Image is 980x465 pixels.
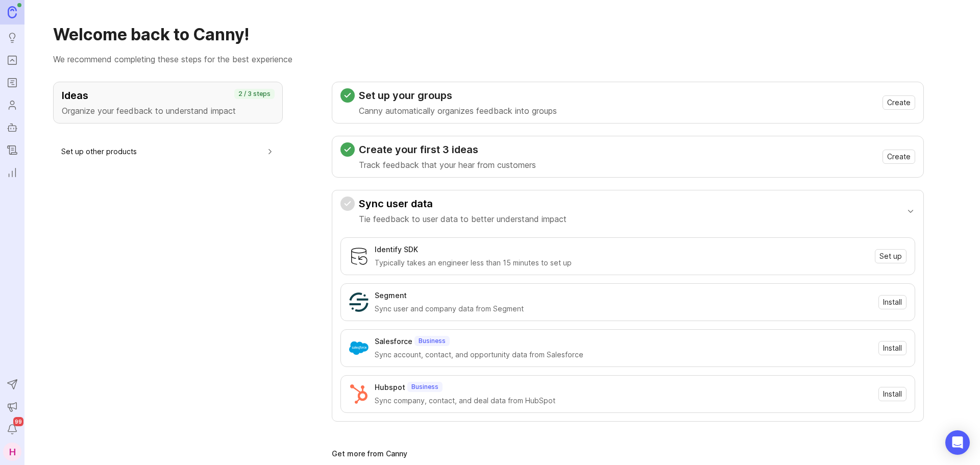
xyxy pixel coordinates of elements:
a: Roadmaps [3,74,21,92]
p: We recommend completing these steps for the best experience [53,53,951,65]
span: Install [883,389,902,399]
button: Set up [875,249,906,263]
a: Reporting [3,163,21,182]
span: Set up [879,251,902,261]
div: Salesforce [375,336,412,347]
a: Users [3,96,21,114]
button: Notifications [3,420,21,438]
p: Business [411,383,438,391]
span: Install [883,343,902,353]
p: Business [419,337,446,345]
img: Salesforce [349,338,369,358]
button: Sync user dataTie feedback to user data to better understand impact [340,190,915,231]
h3: Set up your groups [359,88,557,103]
div: Sync user dataTie feedback to user data to better understand impact [340,231,915,421]
img: Hubspot [349,384,369,404]
h3: Create your first 3 ideas [359,142,536,157]
button: Create [883,95,915,110]
h3: Sync user data [359,197,567,211]
button: Send to Autopilot [3,375,21,394]
div: Hubspot [375,382,405,393]
div: Sync user and company data from Segment [375,303,872,314]
div: Open Intercom Messenger [945,430,970,455]
h1: Welcome back to Canny! [53,25,951,45]
h3: Ideas [62,88,274,103]
button: H [3,443,21,461]
img: Canny Home [8,6,17,18]
button: Install [878,387,906,401]
a: Ideas [3,29,21,47]
div: Typically takes an engineer less than 15 minutes to set up [375,257,869,268]
div: Get more from Canny [332,450,924,457]
img: Identify SDK [349,247,369,266]
a: Autopilot [3,118,21,137]
div: Sync account, contact, and opportunity data from Salesforce [375,349,872,360]
span: Install [883,297,902,307]
div: Identify SDK [375,244,418,255]
button: Set up other products [61,140,275,163]
p: 2 / 3 steps [238,90,271,98]
a: Portal [3,51,21,69]
button: IdeasOrganize your feedback to understand impact2 / 3 steps [53,82,283,124]
p: Organize your feedback to understand impact [62,105,274,117]
div: Segment [375,290,407,301]
span: Create [887,152,911,162]
span: Create [887,97,911,108]
p: Track feedback that your hear from customers [359,159,536,171]
button: Install [878,341,906,355]
a: Changelog [3,141,21,159]
div: Sync company, contact, and deal data from HubSpot [375,395,872,406]
button: Announcements [3,398,21,416]
span: 99 [13,417,23,426]
img: Segment [349,292,369,312]
button: Create [883,150,915,164]
p: Canny automatically organizes feedback into groups [359,105,557,117]
button: Install [878,295,906,309]
p: Tie feedback to user data to better understand impact [359,213,567,225]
